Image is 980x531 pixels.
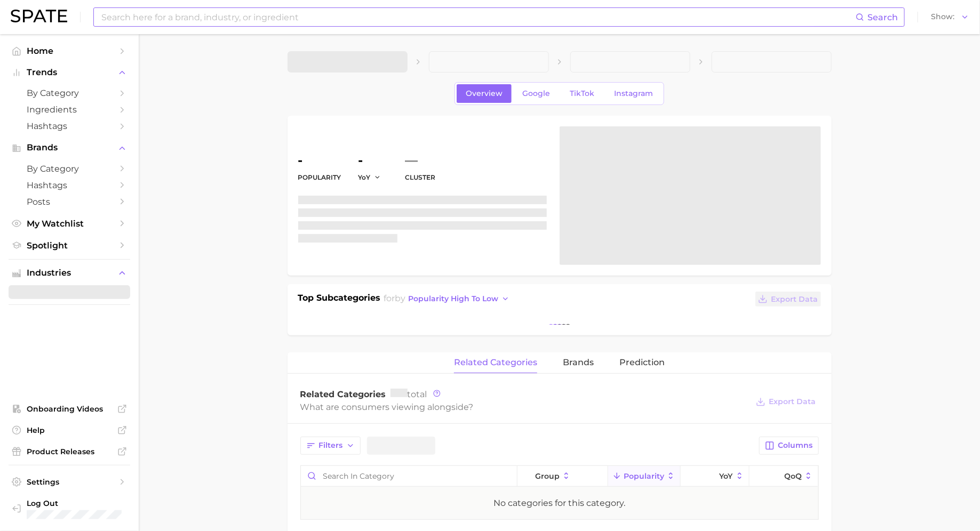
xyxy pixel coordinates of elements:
[9,215,130,232] a: My Watchlist
[358,173,371,182] span: YoY
[513,84,559,103] a: Google
[100,8,856,26] input: Search here for a brand, industry, or ingredient
[27,219,112,229] span: My Watchlist
[454,358,537,367] span: related categories
[27,477,112,487] span: Settings
[9,118,130,134] a: Hashtags
[931,14,954,20] span: Show
[9,85,130,101] a: by Category
[27,121,112,131] span: Hashtags
[755,292,820,307] button: Export Data
[561,84,603,103] a: TikTok
[358,154,388,167] dd: -
[27,68,112,77] span: Trends
[517,466,608,487] button: group
[384,293,513,303] span: for by
[298,154,341,167] dd: -
[27,104,112,115] span: Ingredients
[608,466,681,487] button: Popularity
[614,89,653,98] span: Instagram
[27,425,112,435] span: Help
[784,472,802,480] span: QoQ
[759,437,818,455] button: Columns
[9,422,130,438] a: Help
[457,84,512,103] a: Overview
[27,498,122,508] span: Log Out
[358,173,381,182] button: YoY
[619,358,665,367] span: Prediction
[405,171,436,184] dt: cluster
[27,268,112,278] span: Industries
[9,474,130,490] a: Settings
[300,389,386,399] span: Related Categories
[27,88,112,98] span: by Category
[681,466,750,487] button: YoY
[27,404,112,414] span: Onboarding Videos
[769,397,816,406] span: Export Data
[9,140,130,156] button: Brands
[27,447,112,456] span: Product Releases
[300,400,748,414] div: What are consumers viewing alongside ?
[9,194,130,210] a: Posts
[605,84,662,103] a: Instagram
[778,441,813,450] span: Columns
[771,295,818,304] span: Export Data
[9,265,130,281] button: Industries
[867,12,898,22] span: Search
[750,466,818,487] button: QoQ
[27,164,112,174] span: by Category
[408,294,498,303] span: popularity high to low
[405,154,418,167] span: —
[9,65,130,81] button: Trends
[9,160,130,177] a: by Category
[570,89,594,98] span: TikTok
[9,444,130,460] a: Product Releases
[9,237,130,254] a: Spotlight
[301,466,517,486] input: Search in category
[11,10,67,22] img: SPATE
[298,171,341,184] dt: Popularity
[928,10,972,24] button: Show
[300,437,361,455] button: Filters
[298,292,381,308] h1: Top Subcategories
[720,472,733,480] span: YoY
[319,441,343,450] span: Filters
[27,180,112,190] span: Hashtags
[27,46,112,56] span: Home
[9,401,130,417] a: Onboarding Videos
[466,89,503,98] span: Overview
[9,101,130,118] a: Ingredients
[535,472,560,480] span: group
[391,389,427,399] span: total
[27,240,112,251] span: Spotlight
[9,177,130,194] a: Hashtags
[9,495,130,523] a: Log out. Currently logged in with e-mail mathilde@spate.nyc.
[9,43,130,59] a: Home
[522,89,550,98] span: Google
[27,197,112,207] span: Posts
[493,497,625,510] div: No categories for this category.
[405,292,513,306] button: popularity high to low
[753,395,818,409] button: Export Data
[624,472,664,480] span: Popularity
[27,143,112,152] span: Brands
[563,358,594,367] span: brands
